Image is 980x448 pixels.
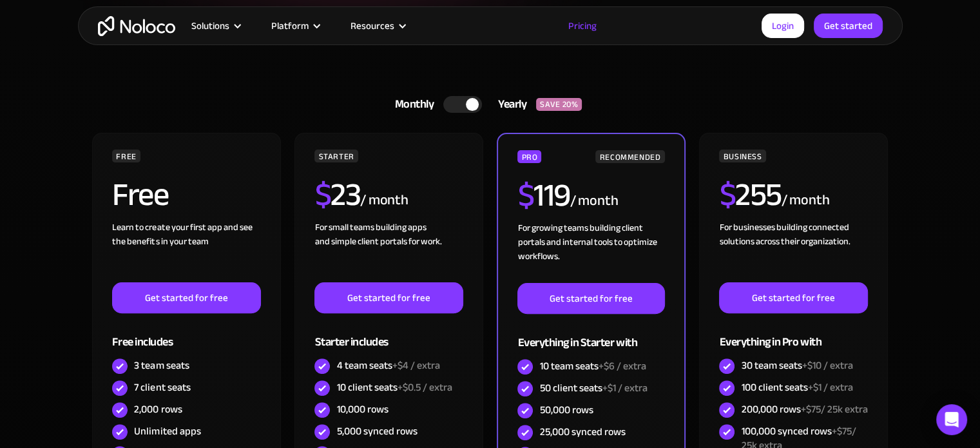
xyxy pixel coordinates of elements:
[336,424,417,438] div: 5,000 synced rows
[112,150,140,162] div: FREE
[719,220,867,282] div: For businesses building connected solutions across their organization. ‍
[397,378,452,397] span: +$0.5 / extra
[539,403,593,417] div: 50,000 rows
[539,359,646,373] div: 10 team seats
[539,425,625,439] div: 25,000 synced rows
[134,424,200,438] div: Unlimited apps
[595,150,664,163] div: RECOMMENDED
[271,17,309,34] div: Platform
[517,150,541,163] div: PRO
[517,165,533,226] span: $
[517,314,664,356] div: Everything in Starter with
[255,17,334,34] div: Platform
[336,380,452,394] div: 10 client seats
[336,358,439,373] div: 4 team seats
[719,150,765,162] div: BUSINESS
[112,179,168,211] h2: Free
[351,17,394,34] div: Resources
[334,17,420,34] div: Resources
[552,17,613,34] a: Pricing
[517,179,570,211] h2: 119
[112,282,260,313] a: Get started for free
[517,283,664,314] a: Get started for free
[134,358,189,373] div: 3 team seats
[741,358,852,373] div: 30 team seats
[112,313,260,355] div: Free includes
[781,190,829,211] div: / month
[379,95,444,114] div: Monthly
[482,95,536,114] div: Yearly
[134,402,182,416] div: 2,000 rows
[719,179,781,211] h2: 255
[536,98,582,111] div: SAVE 20%
[175,17,255,34] div: Solutions
[602,378,647,398] span: +$1 / extra
[314,313,463,355] div: Starter includes
[814,14,883,38] a: Get started
[336,402,388,416] div: 10,000 rows
[360,190,408,211] div: / month
[134,380,190,394] div: 7 client seats
[800,400,867,419] span: +$75/ 25k extra
[539,381,647,395] div: 50 client seats
[741,402,867,416] div: 200,000 rows
[314,179,360,211] h2: 23
[314,220,463,282] div: For small teams building apps and simple client portals for work. ‍
[719,164,735,225] span: $
[392,356,439,375] span: +$4 / extra
[807,378,852,397] span: +$1 / extra
[802,356,852,375] span: +$10 / extra
[570,191,618,211] div: / month
[936,404,967,435] div: Open Intercom Messenger
[719,282,867,313] a: Get started for free
[314,282,463,313] a: Get started for free
[517,221,664,283] div: For growing teams building client portals and internal tools to optimize workflows.
[191,17,229,34] div: Solutions
[598,356,646,376] span: +$6 / extra
[314,150,358,162] div: STARTER
[762,14,804,38] a: Login
[98,16,175,36] a: home
[314,164,331,225] span: $
[112,220,260,282] div: Learn to create your first app and see the benefits in your team ‍
[719,313,867,355] div: Everything in Pro with
[741,380,852,394] div: 100 client seats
